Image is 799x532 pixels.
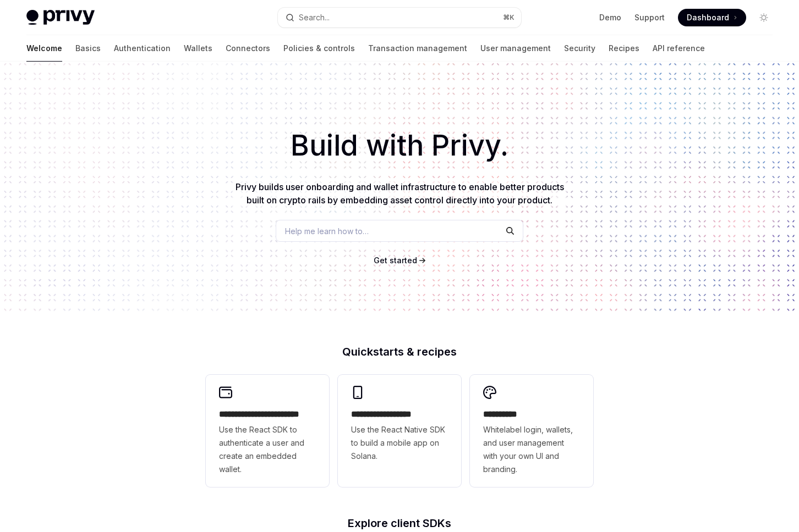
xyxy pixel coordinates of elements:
[226,35,270,62] a: Connectors
[206,346,593,357] h2: Quickstarts & recipes
[278,8,521,27] button: Search...⌘K
[236,181,564,206] span: Privy builds user onboarding and wallet infrastructure to enable better products built on crypto ...
[609,35,639,62] a: Recipes
[219,423,316,476] span: Use the React SDK to authenticate a user and create an embedded wallet.
[114,35,171,62] a: Authentication
[564,35,595,62] a: Security
[299,11,330,24] div: Search...
[634,12,665,23] a: Support
[687,12,729,23] span: Dashboard
[368,35,467,62] a: Transaction management
[755,9,773,26] button: Toggle dark mode
[483,423,580,476] span: Whitelabel login, wallets, and user management with your own UI and branding.
[374,256,417,265] span: Get started
[678,9,746,26] a: Dashboard
[653,35,705,62] a: API reference
[283,35,355,62] a: Policies & controls
[26,10,95,25] img: light logo
[338,375,461,487] a: **** **** **** ***Use the React Native SDK to build a mobile app on Solana.
[480,35,551,62] a: User management
[206,518,593,529] h2: Explore client SDKs
[351,423,448,463] span: Use the React Native SDK to build a mobile app on Solana.
[26,35,62,62] a: Welcome
[184,35,212,62] a: Wallets
[285,225,369,237] span: Help me learn how to…
[18,124,781,167] h1: Build with Privy.
[599,12,621,23] a: Demo
[470,375,593,487] a: **** *****Whitelabel login, wallets, and user management with your own UI and branding.
[503,13,515,22] span: ⌘ K
[75,35,101,62] a: Basics
[374,255,417,266] a: Get started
